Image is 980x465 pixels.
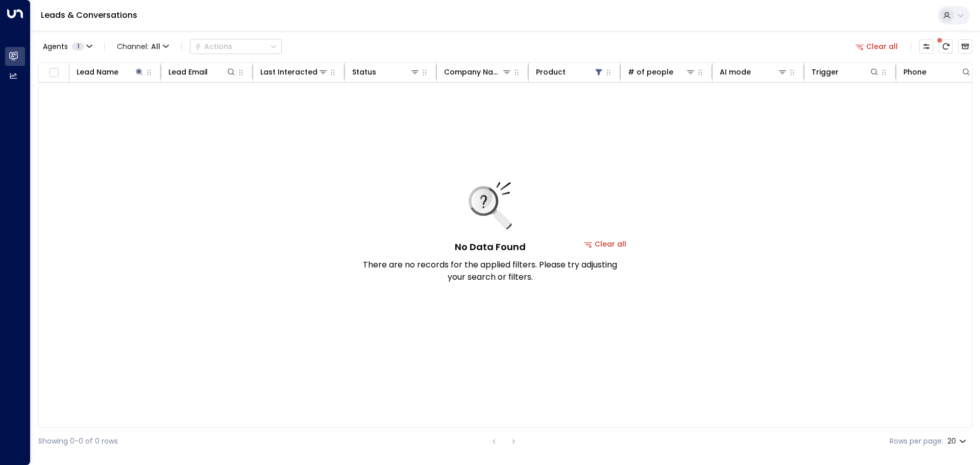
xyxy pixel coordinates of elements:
[958,39,972,54] button: Archived Leads
[352,66,376,78] div: Status
[720,66,788,78] div: AI mode
[113,39,173,54] span: Channel:
[919,39,934,54] button: Customize
[72,42,84,51] span: 1
[260,66,328,78] div: Last Interacted
[939,39,953,54] span: There are new threads available. Refresh the grid to view the latest updates.
[851,39,902,54] button: Clear all
[190,39,282,54] div: Button group with a nested menu
[812,66,839,78] div: Trigger
[903,66,971,78] div: Phone
[444,66,502,78] div: Company Name
[113,39,173,54] button: Channel:All
[536,66,604,78] div: Product
[455,240,526,254] h5: No Data Found
[260,66,317,78] div: Last Interacted
[38,39,96,54] button: Agents1
[38,436,118,447] div: Showing 0-0 of 0 rows
[444,66,512,78] div: Company Name
[77,66,144,78] div: Lead Name
[41,9,137,21] a: Leads & Conversations
[628,66,673,78] div: # of people
[168,66,208,78] div: Lead Email
[352,66,420,78] div: Status
[487,435,520,448] nav: pagination navigation
[628,66,696,78] div: # of people
[362,259,618,283] p: There are no records for the applied filters. Please try adjusting your search or filters.
[43,43,68,50] span: Agents
[47,66,60,79] span: Toggle select all
[720,66,751,78] div: AI mode
[77,66,118,78] div: Lead Name
[536,66,566,78] div: Product
[190,39,282,54] button: Actions
[947,434,968,449] div: 20
[194,42,232,51] div: Actions
[890,436,943,447] label: Rows per page:
[168,66,236,78] div: Lead Email
[812,66,879,78] div: Trigger
[903,66,926,78] div: Phone
[151,42,160,51] span: All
